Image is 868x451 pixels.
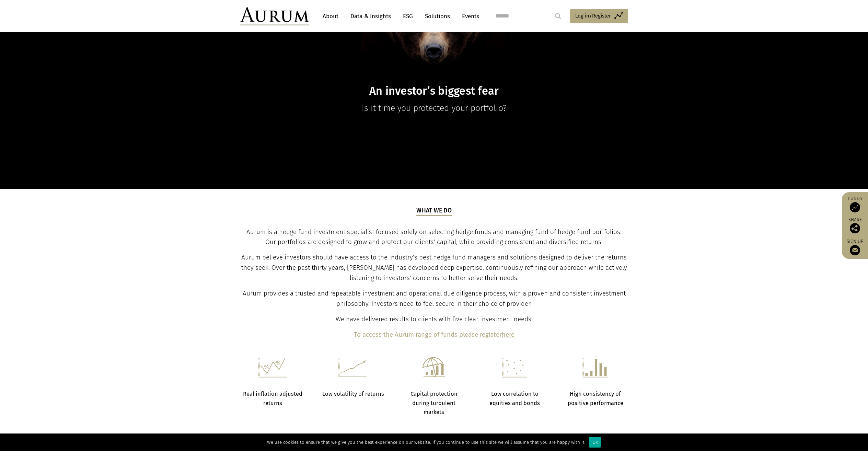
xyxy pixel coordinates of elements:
[354,331,502,338] b: To access the Aurum range of funds please register
[302,101,567,115] p: Is it time you protected your portfolio?
[845,218,865,233] div: Share
[850,223,860,233] img: Share this post
[589,437,601,448] div: Ok
[421,10,453,23] a: Solutions
[322,391,384,397] strong: Low volatility of returns
[243,290,626,308] span: Aurum provides a trusted and repeatable investment and operational due diligence process, with a ...
[400,10,416,23] a: ESG
[850,245,860,255] img: Sign up to our newsletter
[489,391,540,406] strong: Low correlation to equities and bonds
[410,391,458,415] strong: Capital protection during turbulent markets
[302,84,567,98] h1: An investor’s biggest fear
[246,228,622,246] span: Aurum is a hedge fund investment specialist focused solely on selecting hedge funds and managing ...
[347,10,394,23] a: Data & Insights
[319,10,342,23] a: About
[575,12,611,20] span: Log in/Register
[850,202,860,212] img: Access Funds
[570,9,628,23] a: Log in/Register
[845,239,865,255] a: Sign up
[459,10,479,23] a: Events
[243,391,302,406] strong: Real inflation adjusted returns
[568,391,623,406] strong: High consistency of positive performance
[240,7,309,25] img: Aurum
[416,206,452,216] h5: What we do
[502,331,514,338] a: here
[845,196,865,212] a: Funds
[551,9,565,23] input: Submit
[241,254,627,282] span: Aurum believe investors should have access to the industry’s best hedge fund managers and solutio...
[336,315,533,323] span: We have delivered results to clients with five clear investment needs.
